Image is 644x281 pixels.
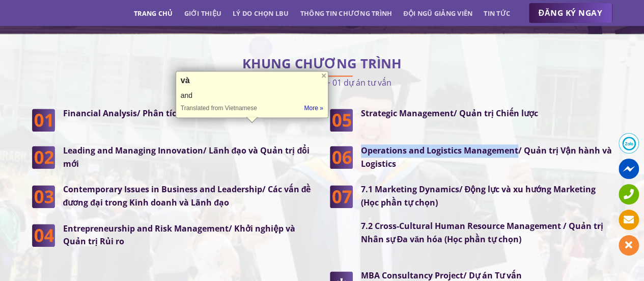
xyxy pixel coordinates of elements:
[361,184,596,208] strong: 7.1 Marketing Dynamics/ Động lực và xu hướng Marketing (Học phần tự chọn)
[184,4,221,22] a: Giới thiệu
[63,184,311,208] strong: Contemporary Issues in Business and Leadership/ Các vấn đề đương đại trong Kinh doanh và Lãnh đạo
[403,4,472,22] a: Đội ngũ giảng viên
[361,108,538,119] strong: Strategic Management/ Quản trị Chiến lược
[233,4,289,22] a: Lý do chọn LBU
[361,220,603,245] strong: 7.2 Cross-Cultural Human Resource Management / Quản trị Nhân sự Đa văn hóa (Học phần tự chọn)
[134,4,173,22] a: Trang chủ
[539,7,602,19] span: ĐĂNG KÝ NGAY
[63,108,221,119] strong: Financial Analysis/ Phân tích Tài chính
[32,59,612,69] h2: KHUNG CHƯƠNG TRÌNH
[484,4,510,22] a: Tin tức
[32,75,612,89] p: 07 học phần chính + 01 dự án tư vấn
[361,270,522,281] strong: MBA Consultancy Project/ Dự án Tư vấn
[528,3,612,23] a: ĐĂNG KÝ NGAY
[361,145,612,169] strong: Operations and Logistics Management/ Quản trị Vận hành và Logistics
[63,223,295,247] strong: Entrepreneurship and Risk Management/ Khởi nghiệp và Quản trị Rủi ro
[63,145,310,169] strong: Leading and Managing Innovation/ Lãnh đạo và Quản trị đổi mới
[300,4,393,22] a: Thông tin chương trình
